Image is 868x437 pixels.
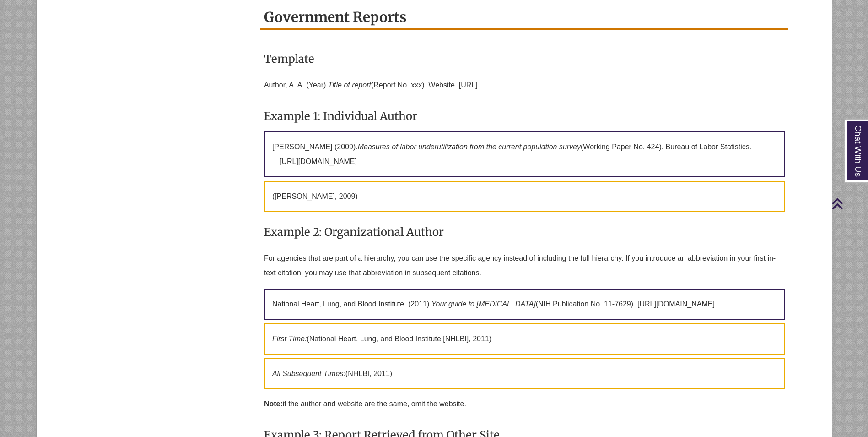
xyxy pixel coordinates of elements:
p: Author, A. A. (Year). (Report No. xxx). Website. [URL] [264,74,785,96]
p: National Heart, Lung, and Blood Institute. (2011). (NIH Publication No. 11-7629). [URL][DOMAIN_NAME] [264,289,785,320]
h2: Government Reports [260,5,788,30]
p: For agencies that are part of a hierarchy, you can use the specific agency instead of including t... [264,247,785,284]
p: (NHLBI, 2011) [264,358,785,389]
a: Back to Top [831,197,866,210]
em: All Subsequent Times: [272,370,345,377]
h3: Example 2: Organizational Author [264,221,785,243]
em: First Time: [272,335,307,343]
p: (National Heart, Lung, and Blood Institute [NHLBI], 2011) [264,323,785,355]
p: [PERSON_NAME] (2009). (Working Paper No. 424). Bureau of Labor Statistics. [URL][DOMAIN_NAME] [264,131,785,177]
em: Measures of labor underutilization from the current population survey [358,143,581,151]
h3: Template [264,48,785,70]
em: Your guide to [MEDICAL_DATA] [431,300,536,308]
strong: Note: [264,400,283,408]
em: Title of report [328,81,371,89]
p: if the author and website are the same, omit the website. [264,393,785,415]
p: ([PERSON_NAME], 2009) [264,181,785,212]
h3: Example 1: Individual Author [264,105,785,127]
